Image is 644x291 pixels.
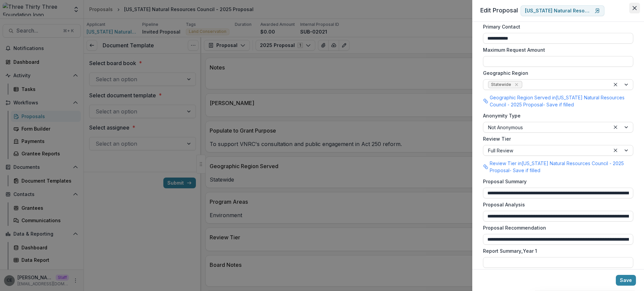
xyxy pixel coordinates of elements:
[483,23,629,30] label: Primary Contact
[629,3,640,13] button: Close
[483,135,629,142] label: Review Tier
[483,112,629,119] label: Anonymity Type
[490,94,633,108] p: Geographic Region Served in [US_STATE] Natural Resources Council - 2025 Proposal - Save if filled
[483,69,629,77] label: Geographic Region
[611,123,620,131] div: Clear selected options
[611,81,620,89] div: Clear selected options
[483,224,629,231] label: Proposal Recommendation
[483,201,629,208] label: Proposal Analysis
[483,46,629,53] label: Maximum Request Amount
[491,82,511,87] span: Statewide
[483,178,629,185] label: Proposal Summary
[490,160,633,174] p: Review Tier in [US_STATE] Natural Resources Council - 2025 Proposal - Save if filled
[513,81,520,88] div: Remove Statewide
[616,275,636,286] button: Save
[611,146,620,154] div: Clear selected options
[525,8,592,14] p: [US_STATE] Natural Resources Council
[483,247,629,254] label: Report Summary_Year 1
[521,5,604,16] a: [US_STATE] Natural Resources Council
[480,7,518,14] span: Edit Proposal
